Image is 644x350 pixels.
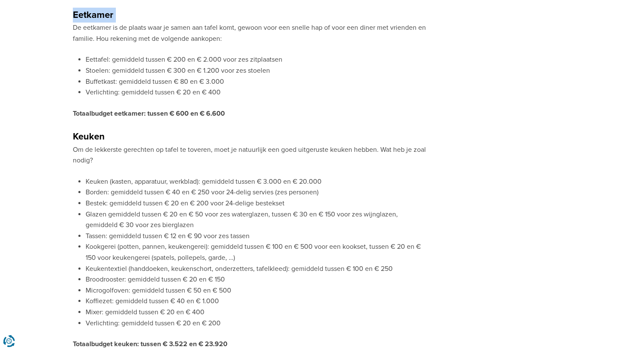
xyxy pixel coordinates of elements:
[73,109,225,118] strong: Totaalbudget eetkamer: tussen € 600 en € 6.600
[86,187,426,198] li: Borden: gemiddeld tussen € 40 en € 250 voor 24-delig servies (zes personen)
[86,242,426,263] li: Kookgerei (potten, pannen, keukengerei): gemiddeld tussen € 100 en € 500 voor een kookset, tussen...
[73,23,426,44] p: De eetkamer is de plaats waar je samen aan tafel komt, gewoon voor een snelle hap of voor een din...
[86,176,426,188] li: Keuken (kasten, apparatuur, werkblad): gemiddeld tussen € 3.000 en € 20.000
[86,209,426,231] li: Glazen gemiddeld tussen € 20 en € 50 voor zes waterglazen, tussen € 30 en € 150 voor zes wijnglaz...
[73,131,105,142] strong: Keuken
[73,145,426,166] p: Om de lekkerste gerechten op tafel te toveren, moet je natuurlijk een goed uitgeruste keuken hebb...
[86,65,426,77] li: Stoelen: gemiddeld tussen € 300 en € 1.200 voor zes stoelen
[86,87,426,98] li: Verlichting: gemiddeld tussen € 20 en € 400
[73,9,113,21] strong: Eetkamer
[86,198,426,209] li: Bestek: gemiddeld tussen € 20 en € 200 voor 24-delige bestekset
[86,285,426,296] li: Microgolfoven: gemiddeld tussen € 50 en € 500
[86,296,426,307] li: Koffiezet: gemiddeld tussen € 40 en € 1.000
[73,340,227,348] strong: Totaalbudget keuken: tussen € 3.522 en € 23.920
[86,77,426,88] li: Buffetkast: gemiddeld tussen € 80 en € 3.000
[86,231,426,242] li: Tassen: gemiddeld tussen € 12 en € 90 voor zes tassen
[86,318,426,329] li: Verlichting: gemiddeld tussen € 20 en € 200
[86,54,426,65] li: Eettafel: gemiddeld tussen € 200 en € 2.000 voor zes zitplaatsen
[86,274,426,285] li: Broodrooster: gemiddeld tussen € 20 en € 150
[86,264,426,275] li: Keukentextiel (handdoeken, keukenschort, onderzetters, tafelkleed): gemiddeld tussen € 100 en € 250
[86,307,426,318] li: Mixer: gemiddeld tussen € 20 en € 400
